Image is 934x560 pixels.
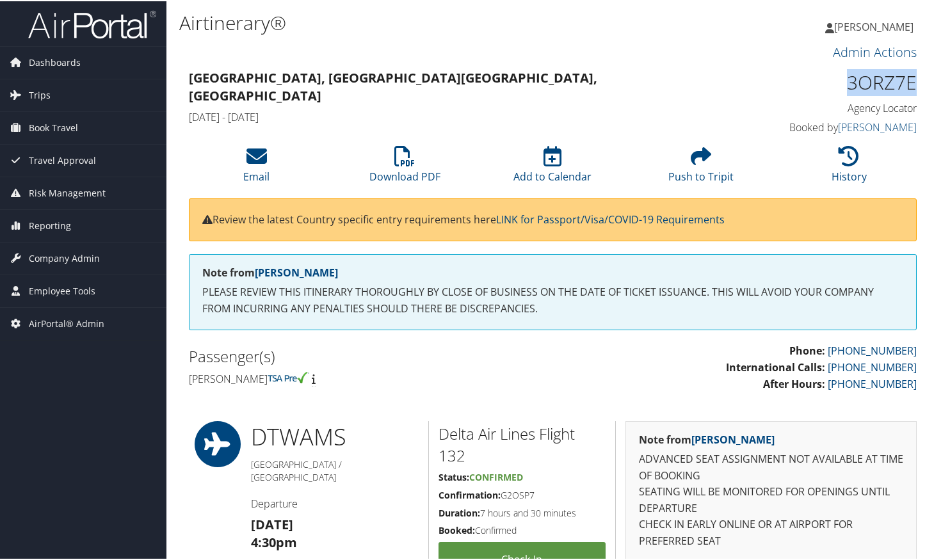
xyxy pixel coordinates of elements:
img: tsa-precheck.png [268,371,309,382]
a: Download PDF [369,152,440,182]
span: Travel Approval [29,143,96,175]
a: [PERSON_NAME] [255,264,338,278]
h5: Confirmed [439,523,606,536]
a: Add to Calendar [513,152,592,182]
a: [PHONE_NUMBER] [828,342,917,356]
p: Review the latest Country specific entry requirements here [202,211,903,227]
h2: Delta Air Lines Flight 132 [439,422,606,465]
h5: 7 hours and 30 minutes [439,506,606,518]
h4: Agency Locator [749,100,917,114]
strong: Duration: [439,506,480,518]
h5: [GEOGRAPHIC_DATA] / [GEOGRAPHIC_DATA] [251,457,419,482]
h1: Airtinerary® [179,8,677,35]
a: [PHONE_NUMBER] [828,376,917,390]
strong: [GEOGRAPHIC_DATA], [GEOGRAPHIC_DATA] [GEOGRAPHIC_DATA], [GEOGRAPHIC_DATA] [189,68,597,103]
strong: International Calls: [726,359,825,373]
h1: DTW AMS [251,420,419,452]
a: History [832,152,867,182]
strong: Confirmation: [439,488,501,500]
span: Trips [29,78,51,110]
span: Book Travel [29,111,78,143]
h5: G2OSP7 [439,488,606,500]
span: Employee Tools [29,274,95,306]
strong: [DATE] [251,515,293,532]
h1: 3ORZ7E [749,68,917,95]
a: LINK for Passport/Visa/COVID-19 Requirements [496,211,725,225]
span: Risk Management [29,176,106,208]
a: [PHONE_NUMBER] [828,359,917,373]
span: AirPortal® Admin [29,307,104,339]
strong: After Hours: [763,376,825,390]
a: Email [243,152,270,182]
a: Push to Tripit [668,152,734,182]
strong: Status: [439,470,469,482]
strong: Booked: [439,523,475,535]
h2: Passenger(s) [189,344,543,366]
p: ADVANCED SEAT ASSIGNMENT NOT AVAILABLE AT TIME OF BOOKING SEATING WILL BE MONITORED FOR OPENINGS ... [639,450,903,548]
strong: 4:30pm [251,532,297,550]
strong: Note from [202,264,338,278]
strong: Note from [639,431,775,445]
a: [PERSON_NAME] [691,431,775,445]
span: Dashboards [29,45,81,77]
span: Company Admin [29,241,100,273]
a: [PERSON_NAME] [825,6,926,45]
span: Reporting [29,209,71,241]
span: [PERSON_NAME] [834,19,914,33]
h4: [DATE] - [DATE] [189,109,730,123]
a: [PERSON_NAME] [838,119,917,133]
h4: Departure [251,495,419,509]
p: PLEASE REVIEW THIS ITINERARY THOROUGHLY BY CLOSE OF BUSINESS ON THE DATE OF TICKET ISSUANCE. THIS... [202,283,903,316]
span: Confirmed [469,470,523,482]
strong: Phone: [789,342,825,356]
a: Admin Actions [833,42,917,60]
h4: [PERSON_NAME] [189,371,543,385]
h4: Booked by [749,119,917,133]
img: airportal-logo.png [28,8,156,38]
